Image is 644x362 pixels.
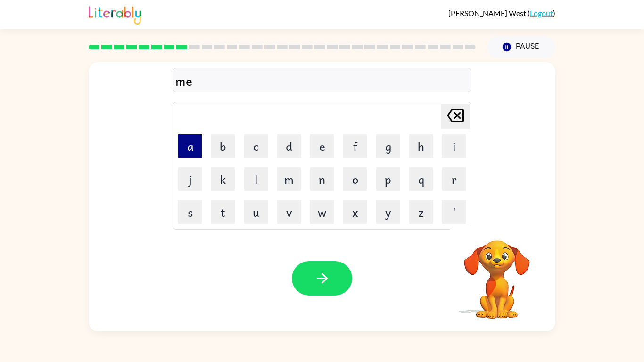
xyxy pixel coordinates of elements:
[244,134,268,158] button: c
[89,4,141,25] img: Literably
[178,167,202,191] button: j
[175,71,469,90] div: me
[343,200,367,224] button: x
[442,167,466,191] button: r
[530,8,553,17] a: Logout
[343,134,367,158] button: f
[409,200,433,224] button: z
[448,8,555,17] div: ( )
[277,200,301,224] button: v
[211,167,235,191] button: k
[211,134,235,158] button: b
[178,200,202,224] button: s
[277,134,301,158] button: d
[277,167,301,191] button: m
[376,134,400,158] button: g
[487,36,555,58] button: Pause
[450,226,544,320] video: Your browser must support playing .mp4 files to use Literably. Please try using another browser.
[310,134,334,158] button: e
[409,167,433,191] button: q
[409,134,433,158] button: h
[442,134,466,158] button: i
[376,167,400,191] button: p
[310,167,334,191] button: n
[310,200,334,224] button: w
[343,167,367,191] button: o
[178,134,202,158] button: a
[442,200,466,224] button: '
[448,8,528,17] span: [PERSON_NAME] West
[244,167,268,191] button: l
[376,200,400,224] button: y
[211,200,235,224] button: t
[244,200,268,224] button: u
